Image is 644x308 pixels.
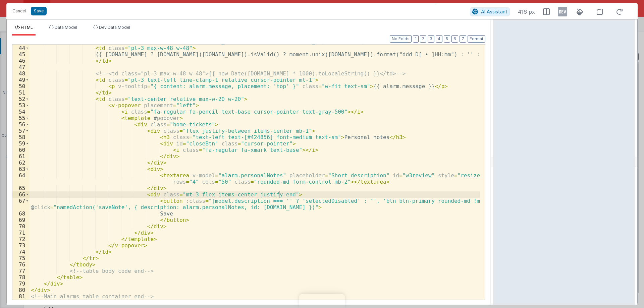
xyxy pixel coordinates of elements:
button: 1 [413,35,419,43]
div: 74 [12,249,30,255]
div: 71 [12,230,30,236]
button: Save [31,7,47,15]
div: 57 [12,128,30,134]
div: 59 [12,140,30,147]
button: AI Assistant [470,7,510,16]
div: 70 [12,223,30,230]
div: 53 [12,102,30,109]
div: 69 [12,217,30,223]
button: 7 [460,35,466,43]
div: 61 [12,153,30,160]
span: 416 px [518,8,535,16]
div: 76 [12,261,30,268]
div: 49 [12,77,30,83]
div: 55 [12,115,30,121]
div: 45 [12,51,30,58]
button: No Folds [390,35,412,43]
div: 50 [12,83,30,89]
div: 54 [12,109,30,115]
div: 63 [12,166,30,172]
button: 4 [436,35,442,43]
div: 65 [12,185,30,191]
div: 60 [12,147,30,153]
span: Dev Data Model [99,25,130,30]
iframe: Marker.io feedback button [299,294,345,308]
span: AI Assistant [481,9,507,14]
button: Format [468,35,485,43]
div: 52 [12,96,30,102]
button: 3 [428,35,434,43]
div: 56 [12,121,30,128]
div: 47 [12,64,30,70]
div: 79 [12,281,30,287]
div: 66 [12,191,30,198]
div: 68 [12,210,30,217]
button: Cancel [9,6,29,16]
div: 73 [12,242,30,249]
div: 67 [12,198,30,210]
div: 81 [12,293,30,300]
div: 64 [12,172,30,185]
div: 77 [12,268,30,274]
button: 2 [420,35,426,43]
span: Data Model [55,25,77,30]
div: 46 [12,58,30,64]
div: 44 [12,45,30,51]
button: 5 [444,35,450,43]
div: 72 [12,236,30,242]
div: 78 [12,274,30,281]
div: 51 [12,89,30,96]
div: 80 [12,287,30,293]
button: 6 [451,35,458,43]
div: 75 [12,255,30,261]
div: 48 [12,70,30,77]
span: HTML [21,25,33,30]
div: 58 [12,134,30,140]
div: 62 [12,160,30,166]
